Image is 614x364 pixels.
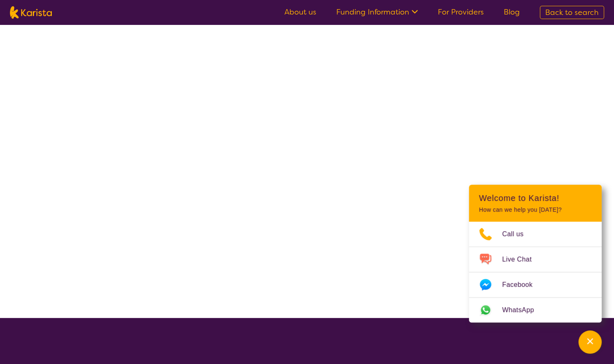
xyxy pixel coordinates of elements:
span: Back to search [545,7,599,17]
span: WhatsApp [502,304,544,316]
a: About us [284,7,316,17]
a: Funding Information [336,7,418,17]
span: Live Chat [502,253,541,266]
p: How can we help you [DATE]? [479,206,592,213]
a: Web link opens in a new tab. [469,298,602,322]
div: Channel Menu [469,185,602,322]
a: Blog [504,7,520,17]
h2: Welcome to Karista! [479,193,592,203]
span: Call us [502,228,534,240]
button: Channel Menu [578,330,602,354]
img: Karista logo [10,6,52,19]
ul: Choose channel [469,222,602,322]
span: Facebook [502,278,542,291]
a: For Providers [438,7,484,17]
a: Back to search [540,6,604,19]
